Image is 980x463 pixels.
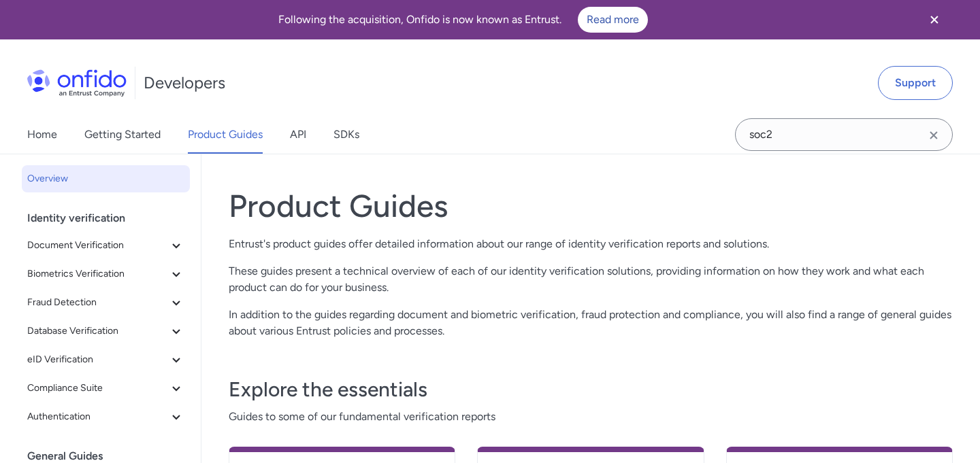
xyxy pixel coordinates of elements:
[229,236,953,252] p: Entrust's product guides offer detailed information about our range of identity verification repo...
[27,351,168,368] span: eID Verification
[229,307,953,339] p: In addition to the guides regarding document and biometric verification, fraud protection and com...
[735,118,953,151] input: Onfido search input field
[27,294,168,311] span: Fraud Detection
[229,263,953,296] p: These guides present a technical overview of each of our identity verification solutions, providi...
[333,116,359,154] a: SDKs
[27,409,168,425] span: Authentication
[229,187,953,225] h1: Product Guides
[290,116,306,154] a: API
[878,66,953,100] a: Support
[27,323,168,339] span: Database Verification
[229,409,953,425] span: Guides to some of our fundamental verification reports
[27,380,168,396] span: Compliance Suite
[926,127,942,143] svg: Clear search field button
[27,266,168,282] span: Biometrics Verification
[27,237,168,254] span: Document Verification
[22,375,190,402] button: Compliance Suite
[27,171,184,187] span: Overview
[144,72,225,94] h1: Developers
[27,116,57,154] a: Home
[22,260,190,288] button: Biometrics Verification
[22,318,190,345] button: Database Verification
[22,346,190,373] button: eID Verification
[27,69,127,97] img: Onfido Logo
[22,165,190,192] a: Overview
[22,232,190,259] button: Document Verification
[926,12,943,28] svg: Close banner
[188,116,263,154] a: Product Guides
[229,376,953,403] h3: Explore the essentials
[578,7,648,33] a: Read more
[84,116,161,154] a: Getting Started
[27,205,195,232] div: Identity verification
[22,289,190,316] button: Fraud Detection
[909,3,960,37] button: Close banner
[22,403,190,430] button: Authentication
[16,7,909,33] div: Following the acquisition, Onfido is now known as Entrust.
